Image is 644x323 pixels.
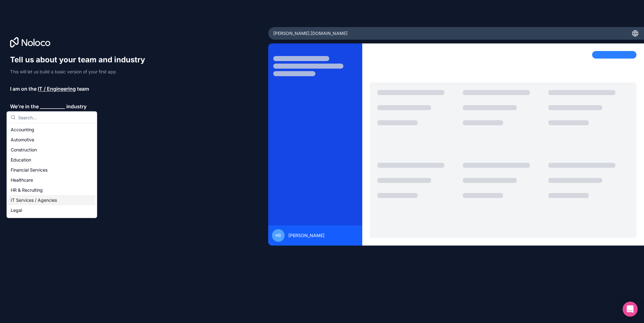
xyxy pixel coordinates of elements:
span: [PERSON_NAME] [288,232,325,239]
div: Healthcare [8,175,96,185]
div: Education [8,155,96,165]
div: Accounting [8,125,96,135]
div: IT Services / Agencies [8,195,96,205]
input: Search... [18,112,93,123]
div: Suggestions [7,123,97,218]
span: industry [66,103,86,110]
div: HR & Recruiting [8,185,96,195]
span: team [77,85,89,93]
div: Financial Services [8,165,96,175]
div: Legal [8,205,96,215]
div: Manufacturing [8,215,96,225]
span: IT / Engineering [38,85,76,93]
div: Construction [8,145,96,155]
span: [PERSON_NAME] .[DOMAIN_NAME] [273,30,347,37]
span: We’re in the [10,103,39,110]
span: I am on the [10,85,36,93]
p: This will let us build a basic version of your first app [10,69,151,75]
span: HD [275,233,281,238]
div: Automotive [8,135,96,145]
span: __________ [40,103,65,110]
div: Open Intercom Messenger [623,302,638,317]
h1: Tell us about your team and industry [10,55,151,65]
